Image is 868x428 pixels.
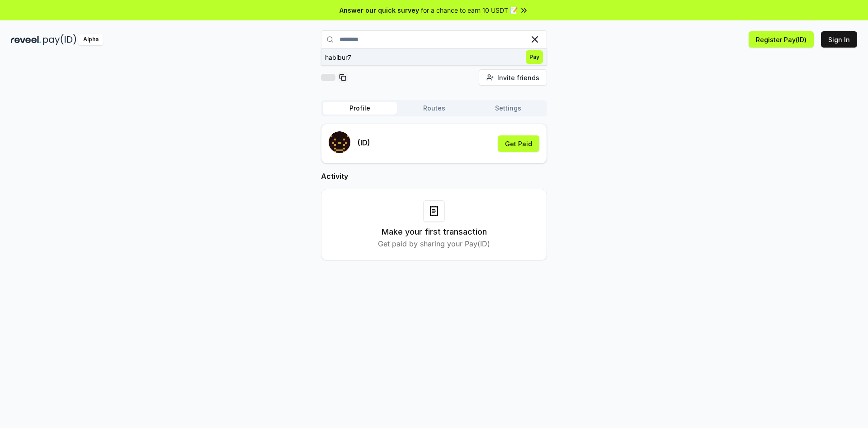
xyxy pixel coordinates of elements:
button: Settings [471,102,545,115]
button: Get Paid [498,135,539,152]
p: (ID) [358,137,370,148]
span: for a chance to earn 10 USDT 📝 [421,5,518,15]
button: Invite friends [479,69,547,86]
img: reveel_dark [11,34,41,45]
div: Alpha [78,34,104,45]
button: Register Pay(ID) [749,31,814,48]
div: habibur7 [325,53,351,62]
button: Profile [323,102,397,115]
p: Get paid by sharing your Pay(ID) [378,238,490,249]
h2: Activity [321,171,547,182]
button: Routes [397,102,471,115]
span: Answer our quick survey [340,5,419,15]
button: Sign In [821,31,857,48]
h3: Make your first transaction [382,226,487,238]
span: Invite friends [497,73,539,82]
button: habibur7Pay [321,49,547,65]
span: Pay [526,50,543,64]
img: pay_id [43,34,76,45]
